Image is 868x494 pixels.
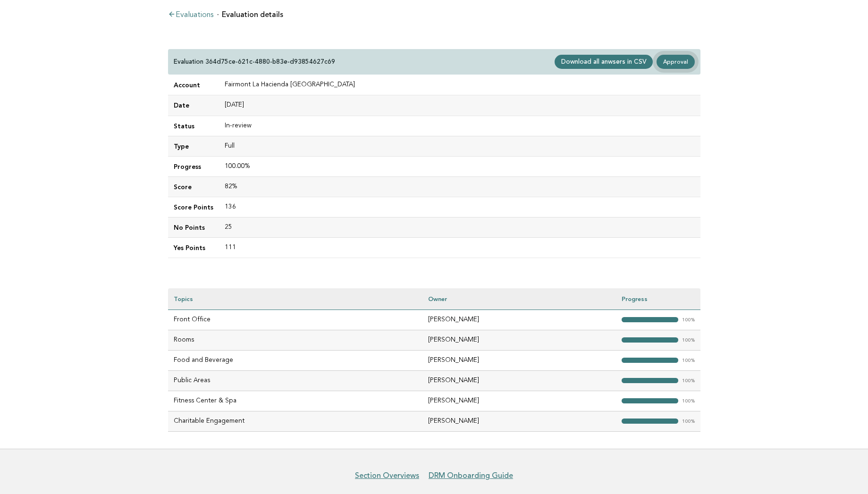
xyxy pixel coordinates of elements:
[682,338,695,343] em: 100%
[422,391,615,411] td: [PERSON_NAME]
[622,378,678,383] strong: ">
[682,358,695,363] em: 100%
[622,337,678,343] strong: ">
[219,197,700,217] td: 136
[682,419,695,424] em: 100%
[168,288,423,310] th: Topics
[168,75,219,95] td: Account
[657,55,694,69] a: Approval
[219,95,700,116] td: [DATE]
[168,217,219,237] td: No Points
[682,318,695,323] em: 100%
[168,350,423,370] td: Food and Beverage
[168,116,219,136] td: Status
[622,358,678,363] strong: ">
[168,176,219,197] td: Score
[422,350,615,370] td: [PERSON_NAME]
[217,11,283,18] li: Evaluation details
[219,75,700,95] td: Fairmont La Hacienda [GEOGRAPHIC_DATA]
[168,411,423,431] td: Charitable Engagement
[168,330,423,350] td: Rooms
[622,398,678,403] strong: ">
[168,11,213,19] a: Evaluations
[422,411,615,431] td: [PERSON_NAME]
[168,197,219,217] td: Score Points
[219,217,700,237] td: 25
[219,136,700,156] td: Full
[422,310,615,330] td: [PERSON_NAME]
[555,55,653,69] a: Download all anwsers in CSV
[219,116,700,136] td: In-review
[622,317,678,322] strong: ">
[168,136,219,156] td: Type
[219,156,700,176] td: 100.00%
[622,419,678,424] strong: ">
[616,288,700,310] th: Progress
[355,471,419,480] a: Section Overviews
[219,238,700,258] td: 111
[422,330,615,350] td: [PERSON_NAME]
[422,288,615,310] th: Owner
[682,399,695,404] em: 100%
[168,95,219,116] td: Date
[168,310,423,330] td: Front Office
[168,370,423,391] td: Public Areas
[429,471,513,480] a: DRM Onboarding Guide
[168,156,219,176] td: Progress
[168,238,219,258] td: Yes Points
[219,176,700,197] td: 82%
[168,391,423,411] td: Fitness Center & Spa
[682,378,695,384] em: 100%
[174,58,335,66] p: Evaluation 364d75ce-621c-4880-b83e-d93854627c69
[422,370,615,391] td: [PERSON_NAME]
